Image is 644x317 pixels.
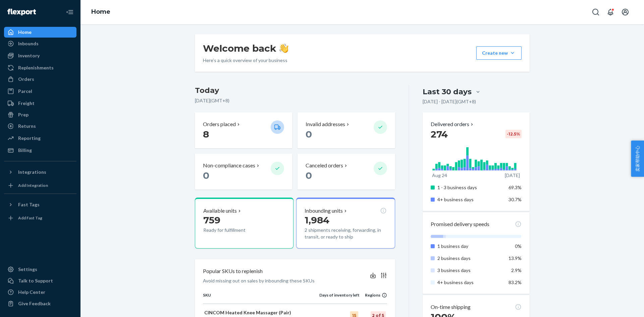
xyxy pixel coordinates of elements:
a: Prep [4,109,76,120]
div: Inventory [18,52,40,59]
p: Non-compliance cases [203,162,255,169]
button: Canceled orders 0 [298,154,395,190]
a: Home [4,27,76,38]
p: 2 shipments receiving, forwarding, in transit, or ready to ship [305,227,386,240]
p: 2 business days [437,255,503,262]
div: Replenishments [18,64,54,71]
span: 0% [515,243,522,249]
p: 1 business day [437,243,503,250]
div: Fast Tags [18,201,40,208]
div: Help Center [18,289,45,296]
button: Create new [476,46,522,60]
span: 274 [431,128,448,140]
button: Invalid addresses 0 [298,112,395,148]
img: Flexport logo [7,9,36,15]
span: 13.9% [508,255,522,261]
div: Returns [18,123,36,129]
div: Integrations [18,169,46,175]
div: Add Integration [18,182,48,188]
div: Settings [18,266,37,273]
p: Inbounding units [305,207,343,215]
ol: breadcrumbs [86,2,116,22]
span: 83.2% [508,279,522,285]
div: Last 30 days [423,87,472,97]
h1: Welcome back [203,42,288,54]
p: CINCOM Heated Knee Massager (Pair) [204,309,318,316]
p: Orders placed [203,120,236,128]
a: Settings [4,264,76,275]
div: Home [18,29,32,36]
a: Freight [4,98,76,109]
span: 0 [306,170,312,181]
a: Talk to Support [4,275,76,286]
a: Replenishments [4,62,76,73]
a: Reporting [4,133,76,144]
a: Home [91,8,110,15]
p: Canceled orders [306,162,343,169]
div: Freight [18,100,35,107]
a: Inbounds [4,38,76,49]
span: 30.7% [508,197,522,202]
div: Regions [360,292,387,298]
p: 4+ business days [437,196,503,203]
span: 1,984 [305,214,329,226]
a: Add Integration [4,180,76,191]
div: -12.5 % [505,130,522,138]
p: Avoid missing out on sales by inbounding these SKUs [203,277,315,284]
p: On-time shipping [431,303,471,311]
div: Add Fast Tag [18,215,42,221]
a: Returns [4,121,76,131]
div: Prep [18,111,29,118]
div: Reporting [18,135,41,142]
p: 4+ business days [437,279,503,286]
button: Close Navigation [63,5,76,19]
p: Aug 24 [432,172,447,179]
a: Parcel [4,86,76,97]
a: Billing [4,145,76,156]
div: Give Feedback [18,300,51,307]
button: Orders placed 8 [195,112,292,148]
span: 0 [203,170,209,181]
span: 759 [203,214,220,226]
button: Integrations [4,167,76,177]
button: Inbounding units1,9842 shipments receiving, forwarding, in transit, or ready to ship [296,198,395,249]
button: Non-compliance cases 0 [195,154,292,190]
th: SKU [203,292,319,304]
a: Inventory [4,50,76,61]
h3: Today [195,85,395,96]
p: 1 - 3 business days [437,184,503,191]
a: Orders [4,74,76,85]
button: Delivered orders [431,120,475,128]
img: hand-wave emoji [279,44,288,53]
a: Add Fast Tag [4,213,76,223]
button: Give Feedback [4,298,76,309]
span: 8 [203,128,209,140]
button: Available units759Ready for fulfillment [195,198,293,249]
button: Open notifications [604,5,617,19]
a: Help Center [4,287,76,298]
p: Here’s a quick overview of your business [203,57,288,64]
button: Open Search Box [589,5,602,19]
div: Talk to Support [18,277,53,284]
p: 3 business days [437,267,503,274]
div: Orders [18,76,34,83]
div: Billing [18,147,32,154]
button: 卖家帮助中心 [631,141,644,177]
p: Popular SKUs to replenish [203,267,263,275]
span: 0 [306,128,312,140]
p: [DATE] - [DATE] ( GMT+8 ) [423,98,476,105]
p: Promised delivery speeds [431,220,489,228]
p: Invalid addresses [306,120,345,128]
div: Parcel [18,88,32,95]
button: Open account menu [619,5,632,19]
p: Ready for fulfillment [203,227,265,233]
button: Fast Tags [4,199,76,210]
p: [DATE] ( GMT+8 ) [195,97,395,104]
span: 69.3% [508,184,522,190]
div: Inbounds [18,40,39,47]
th: Days of inventory left [319,292,360,304]
p: [DATE] [505,172,520,179]
p: Available units [203,207,237,215]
